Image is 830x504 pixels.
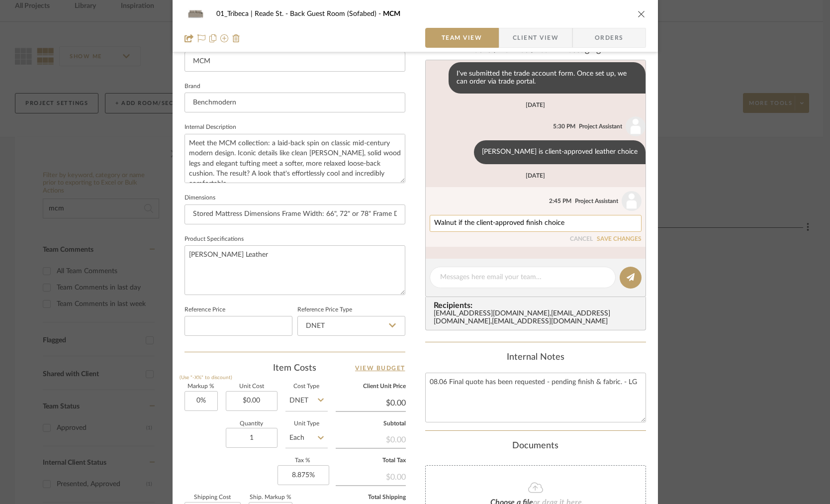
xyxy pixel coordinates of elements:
[513,28,558,48] span: Client View
[383,10,400,17] span: MCM
[285,384,328,389] label: Cost Type
[584,28,635,48] span: Orders
[597,236,642,243] button: SAVE CHANGES
[184,237,244,242] label: Product Specifications
[626,116,646,136] img: user_avatar.png
[434,301,642,310] span: Recipients:
[336,430,406,448] div: $0.00
[336,421,406,426] label: Subtotal
[249,495,292,500] label: Ship. Markup %
[336,384,406,389] label: Client Unit Price
[579,122,622,131] div: Project Assistant
[184,93,405,112] input: Enter Brand
[425,352,646,363] div: Internal Notes
[434,310,642,326] div: [EMAIL_ADDRESS][DOMAIN_NAME] , [EMAIL_ADDRESS][DOMAIN_NAME] , [EMAIL_ADDRESS][DOMAIN_NAME]
[355,362,405,374] a: View Budget
[184,196,215,201] label: Dimensions
[184,495,241,500] label: Shipping Cost
[226,421,277,426] label: Quantity
[575,197,618,205] div: Project Assistant
[425,441,646,452] div: Documents
[184,204,405,224] input: Enter the dimensions of this item
[637,9,646,18] button: close
[336,458,406,463] label: Total Tax
[549,197,571,205] div: 2:45 PM
[290,10,383,17] span: Back Guest Room (Sofabed)
[277,458,328,463] label: Tax %
[570,236,593,243] button: CANCEL
[184,4,208,24] img: ed4ba12d-516e-4ef9-b5d4-dfeb2c4c6960_48x40.jpg
[184,362,405,374] div: Item Costs
[216,10,290,17] span: 01_Tribeca | Reade St.
[226,384,277,389] label: Unit Cost
[442,28,482,48] span: Team View
[184,307,225,312] label: Reference Price
[553,122,575,131] div: 5:30 PM
[297,307,352,312] label: Reference Price Type
[474,140,646,164] div: [PERSON_NAME] is client-approved leather choice
[526,172,545,179] div: [DATE]
[184,384,218,389] label: Markup %
[184,84,200,89] label: Brand
[336,467,406,485] div: $0.00
[184,125,236,130] label: Internal Description
[184,52,405,72] input: Enter Item Name
[526,101,545,108] div: [DATE]
[449,62,646,94] div: I've submitted the trade account form. Once set up, we can order via trade portal.
[622,191,642,211] img: user_avatar.png
[336,495,406,500] label: Total Shipping
[285,421,328,426] label: Unit Type
[232,34,240,42] img: Remove from project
